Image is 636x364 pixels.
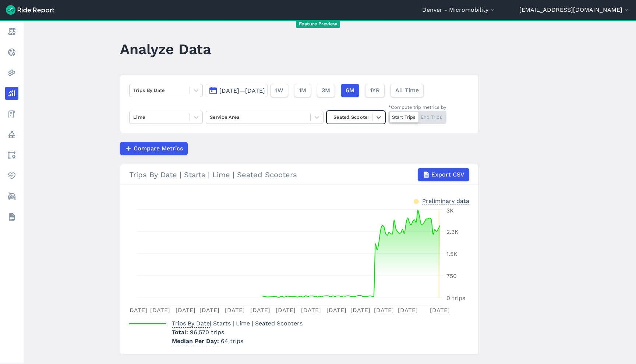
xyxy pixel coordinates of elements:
[294,84,311,97] button: 1M
[446,272,457,279] tspan: 750
[296,20,340,28] span: Feature Preview
[326,307,346,314] tspan: [DATE]
[172,337,303,346] p: 64 trips
[418,168,469,181] button: Export CSV
[5,66,18,79] a: Heatmaps
[299,86,306,95] span: 1M
[365,84,385,97] button: 1YR
[6,5,54,15] img: Ride Report
[519,6,630,14] button: [EMAIL_ADDRESS][DOMAIN_NAME]
[150,307,170,314] tspan: [DATE]
[5,210,18,224] a: Datasets
[271,84,288,97] button: 1W
[5,25,18,38] a: Report
[446,207,454,214] tspan: 3K
[129,168,469,181] div: Trips By Date | Starts | Lime | Seated Scooters
[388,104,446,111] div: *Compute trip metrics by
[5,107,18,121] a: Fees
[172,320,303,327] span: | Starts | Lime | Seated Scooters
[172,335,221,345] span: Median Per Day
[5,169,18,182] a: Health
[127,307,147,314] tspan: [DATE]
[431,170,464,179] span: Export CSV
[391,84,424,97] button: All Time
[370,86,380,95] span: 1YR
[422,6,496,14] button: Denver - Micromobility
[301,307,321,314] tspan: [DATE]
[395,86,419,95] span: All Time
[190,329,224,336] span: 96,570 trips
[120,142,188,155] button: Compare Metrics
[374,307,394,314] tspan: [DATE]
[219,87,265,94] span: [DATE]—[DATE]
[250,307,270,314] tspan: [DATE]
[322,86,330,95] span: 3M
[5,128,18,141] a: Policy
[398,307,418,314] tspan: [DATE]
[134,144,183,153] span: Compare Metrics
[350,307,370,314] tspan: [DATE]
[172,318,210,328] span: Trips By Date
[5,190,18,203] a: ModeShift
[341,84,359,97] button: 6M
[176,307,195,314] tspan: [DATE]
[206,84,268,97] button: [DATE]—[DATE]
[120,39,211,59] h1: Analyze Data
[172,329,190,336] span: Total
[5,46,18,59] a: Realtime
[5,149,18,162] a: Areas
[199,307,219,314] tspan: [DATE]
[430,307,450,314] tspan: [DATE]
[346,86,354,95] span: 6M
[5,87,18,100] a: Analyze
[275,86,283,95] span: 1W
[225,307,245,314] tspan: [DATE]
[422,197,469,204] div: Preliminary data
[317,84,335,97] button: 3M
[446,295,465,301] tspan: 0 trips
[446,250,457,257] tspan: 1.5K
[446,228,459,235] tspan: 2.3K
[276,307,296,314] tspan: [DATE]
